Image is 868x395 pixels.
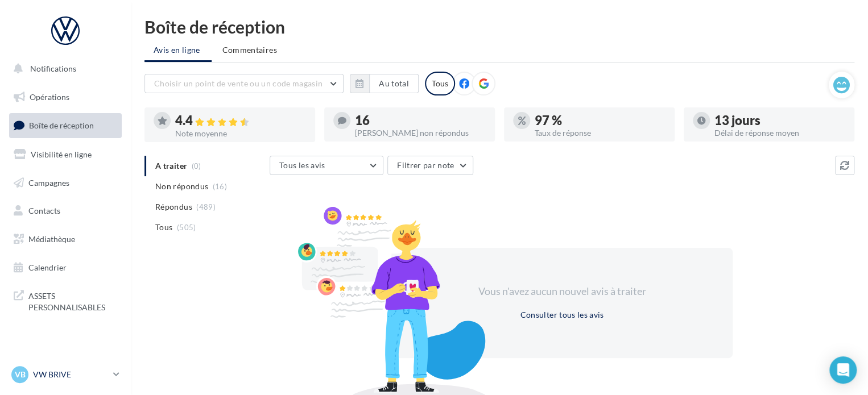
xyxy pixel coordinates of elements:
span: Tous les avis [279,160,325,170]
button: Au total [350,74,419,93]
button: Consulter tous les avis [515,308,608,322]
a: Campagnes [7,171,124,195]
span: VB [15,369,26,380]
button: Au total [369,74,419,93]
span: Opérations [30,92,69,102]
a: Contacts [7,199,124,223]
div: 97 % [535,114,666,127]
p: VW BRIVE [33,369,109,380]
span: (489) [196,202,216,211]
span: Boîte de réception [29,120,94,130]
span: (505) [177,223,196,232]
div: [PERSON_NAME] non répondus [355,129,486,137]
div: 16 [355,114,486,127]
span: Choisir un point de vente ou un code magasin [154,78,323,88]
span: Visibilité en ligne [31,149,92,159]
a: VB VW BRIVE [9,364,122,385]
a: Calendrier [7,256,124,280]
div: 13 jours [714,114,845,127]
span: Campagnes [28,177,69,187]
span: Contacts [28,206,60,215]
span: ASSETS PERSONNALISABLES [28,288,117,313]
button: Notifications [7,57,119,81]
span: Tous [155,222,172,233]
a: Médiathèque [7,227,124,251]
a: Opérations [7,85,124,109]
button: Choisir un point de vente ou un code magasin [144,74,344,93]
div: 4.4 [175,114,306,127]
div: Vous n'avez aucun nouvel avis à traiter [464,284,660,299]
span: Médiathèque [28,234,75,244]
button: Filtrer par note [387,156,473,175]
span: Commentaires [222,45,277,55]
span: Répondus [155,201,192,213]
span: (16) [213,182,227,191]
a: ASSETS PERSONNALISABLES [7,284,124,317]
div: Délai de réponse moyen [714,129,845,137]
button: Tous les avis [270,156,383,175]
span: Calendrier [28,263,67,272]
a: Boîte de réception [7,113,124,138]
span: Notifications [30,64,76,73]
div: Tous [425,72,455,95]
div: Open Intercom Messenger [829,356,857,384]
div: Taux de réponse [535,129,666,137]
span: Non répondus [155,181,208,192]
a: Visibilité en ligne [7,143,124,167]
div: Note moyenne [175,130,306,138]
div: Boîte de réception [144,18,854,35]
